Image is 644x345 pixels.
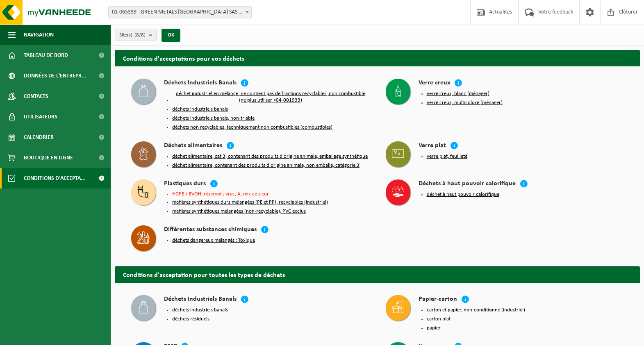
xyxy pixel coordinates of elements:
button: déchets industriels banals [172,307,228,313]
button: déchets dangereux mélangés : Toxique [172,237,255,244]
span: Boutique en ligne [24,148,73,168]
button: OK [162,29,180,42]
li: HDPE + EVOH, réservoir, vrac, A, mix couleur [172,191,369,197]
h4: Verre creux [419,79,450,88]
button: carton plat [427,316,451,322]
button: déchets non recyclables, techniquement non combustibles (combustibles) [172,124,332,131]
button: Site(s)(8/8) [115,29,157,41]
h2: Conditions d'acceptation pour toutes les types de déchets [115,266,640,282]
button: matières synthétiques mélangées (non-recyclable), PVC exclus [172,208,306,215]
h4: Différentes substances chimiques [164,225,257,235]
button: déchets résiduels [172,316,209,322]
button: déchet alimentaire, cat 3, contenant des produits d'origine animale, emballage synthétique [172,153,368,160]
h2: Conditions d'acceptations pour vos déchets [115,50,640,66]
h4: Déchets Industriels Banals [164,79,237,88]
button: déchet industriel en mélange, ne contient pas de fractions recyclables, non combustible (ne plus ... [172,91,369,104]
h4: Déchets à haut pouvoir calorifique [419,179,516,189]
span: Site(s) [119,29,146,41]
span: Données de l'entrepr... [24,66,86,86]
h4: Déchets Industriels Banals [164,295,237,304]
button: déchets industriels banals [172,106,228,113]
button: papier [427,325,441,331]
span: Tableau de bord [24,45,68,66]
span: Navigation [24,25,54,45]
span: 01-065339 - GREEN METALS FRANCE SAS - ONNAING [108,6,252,18]
button: verre plat, feuilleté [427,153,467,160]
button: verre creux, blanc (ménager) [427,91,489,97]
h4: Plastiques durs [164,179,206,189]
span: Calendrier [24,127,54,148]
span: Conditions d'accepta... [24,168,86,188]
span: 01-065339 - GREEN METALS FRANCE SAS - ONNAING [109,7,251,18]
button: déchet alimentaire, contenant des produits d'origine animale, non emballé, catégorie 3 [172,162,360,169]
button: déchets industriels banals, non-triable [172,115,255,122]
button: déchet à haut pouvoir calorifique [427,191,499,198]
span: Contacts [24,86,48,107]
h4: Verre plat [419,141,446,151]
button: matières synthétiques durs mélangées (PE et PP), recyclables (industriel) [172,199,328,206]
button: verre creux, multicolore (ménager) [427,100,503,106]
h4: Déchets alimentaires [164,141,222,151]
h4: Papier-carton [419,295,457,304]
button: carton et papier, non-conditionné (industriel) [427,307,525,313]
count: (8/8) [134,32,146,38]
span: Utilisateurs [24,107,57,127]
